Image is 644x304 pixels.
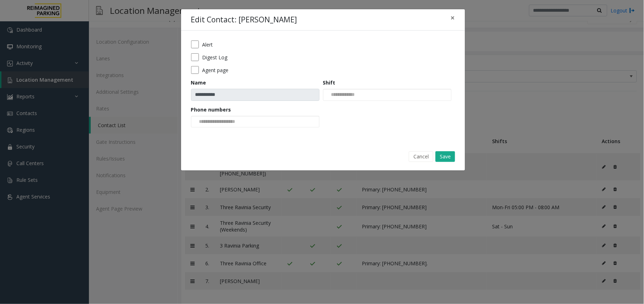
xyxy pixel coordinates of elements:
[202,41,213,48] label: Alert
[202,66,229,74] label: Agent page
[323,79,336,86] label: Shift
[446,9,460,27] button: Close
[451,13,455,23] span: ×
[191,79,206,86] label: Name
[191,14,297,26] h4: Edit Contact: [PERSON_NAME]
[323,89,360,101] input: NO DATA FOUND
[202,54,228,61] label: Digest Log
[436,151,455,162] button: Save
[191,106,231,113] label: Phone numbers
[409,151,433,162] button: Cancel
